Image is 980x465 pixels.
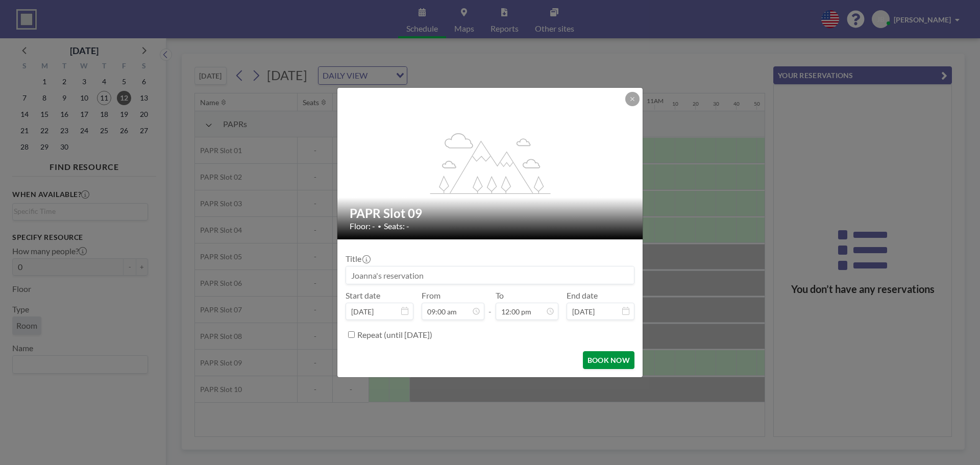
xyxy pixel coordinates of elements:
[350,221,375,231] span: Floor: -
[583,351,634,369] button: BOOK NOW
[384,221,409,231] span: Seats: -
[567,290,598,301] label: End date
[346,254,370,264] label: Title
[496,290,504,301] label: To
[346,266,634,284] input: Joanna's reservation
[488,294,492,316] span: -
[378,223,381,230] span: •
[422,290,440,301] label: From
[350,206,631,221] h2: PAPR Slot 09
[430,132,551,193] g: flex-grow: 1.2;
[346,290,380,301] label: Start date
[357,330,432,340] label: Repeat (until [DATE])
